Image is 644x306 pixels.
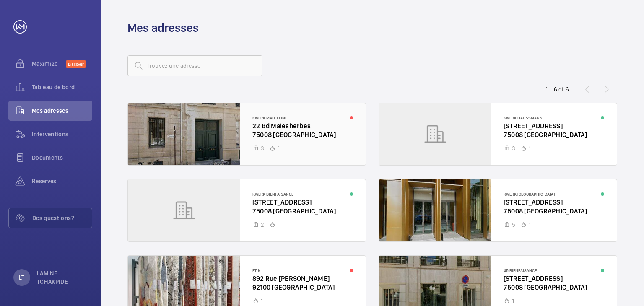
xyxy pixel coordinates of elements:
[32,130,92,138] span: Interventions
[32,177,92,185] span: Réserves
[19,273,24,282] p: LT
[545,85,569,93] div: 1 – 6 of 6
[32,60,66,68] span: Maximize
[37,269,87,286] p: LAMINE TCHAKPIDE
[127,55,262,76] input: Trouvez une adresse
[32,214,92,222] span: Des questions?
[32,83,92,91] span: Tableau de bord
[66,60,86,68] span: Discover
[32,153,92,162] span: Documents
[127,20,199,36] h1: Mes adresses
[32,106,92,115] span: Mes adresses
